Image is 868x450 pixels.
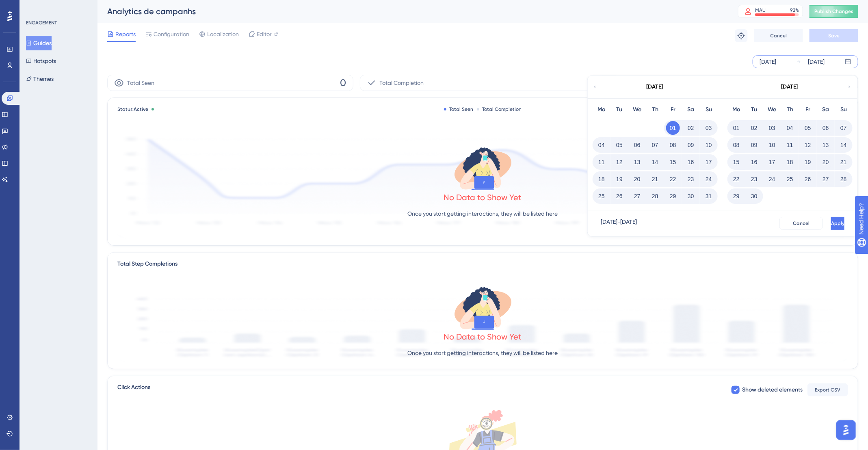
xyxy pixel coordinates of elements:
[684,121,698,135] button: 02
[26,71,54,86] button: Themes
[801,155,815,169] button: 19
[747,138,761,152] button: 09
[444,331,522,342] div: No Data to Show Yet
[810,29,858,42] button: Save
[666,121,680,135] button: 01
[729,172,743,186] button: 22
[117,259,177,269] div: Total Step Completions
[754,29,803,42] button: Cancel
[702,189,716,203] button: 31
[783,155,797,169] button: 18
[613,155,626,169] button: 12
[117,383,150,397] span: Click Actions
[771,32,787,39] span: Cancel
[648,189,662,203] button: 28
[747,172,761,186] button: 23
[257,29,272,39] span: Editor
[765,121,779,135] button: 03
[682,105,700,115] div: Sa
[408,209,558,219] p: Once you start getting interactions, they will be listed here
[380,78,424,88] span: Total Completion
[837,155,851,169] button: 21
[664,105,682,115] div: Fr
[765,172,779,186] button: 24
[729,155,743,169] button: 15
[781,105,799,115] div: Th
[819,155,833,169] button: 20
[408,348,558,358] p: Once you start getting interactions, they will be listed here
[595,155,608,169] button: 11
[781,82,798,92] div: [DATE]
[702,138,716,152] button: 10
[729,138,743,152] button: 08
[628,105,646,115] div: We
[340,76,346,89] span: 0
[745,105,763,115] div: Tu
[595,189,608,203] button: 25
[154,29,189,39] span: Configuration
[819,138,833,152] button: 13
[765,155,779,169] button: 17
[808,57,825,67] div: [DATE]
[117,106,148,112] span: Status:
[630,172,644,186] button: 20
[831,217,844,230] button: Apply
[814,8,853,15] span: Publish Changes
[765,138,779,152] button: 10
[666,189,680,203] button: 29
[613,189,626,203] button: 26
[702,172,716,186] button: 24
[783,121,797,135] button: 04
[207,29,239,39] span: Localization
[819,121,833,135] button: 06
[477,106,522,112] div: Total Completion
[646,105,664,115] div: Th
[666,138,680,152] button: 08
[819,172,833,186] button: 27
[666,155,680,169] button: 15
[760,57,776,67] div: [DATE]
[648,138,662,152] button: 07
[807,383,848,396] button: Export CSV
[763,105,781,115] div: We
[107,6,718,17] div: Analytics de campanhs
[783,172,797,186] button: 25
[793,220,810,227] span: Cancel
[595,172,608,186] button: 18
[127,78,154,88] span: Total Seen
[729,189,743,203] button: 29
[837,172,851,186] button: 28
[26,36,52,50] button: Guides
[648,172,662,186] button: 21
[817,105,835,115] div: Sa
[666,172,680,186] button: 22
[444,106,474,112] div: Total Seen
[26,19,57,26] div: ENGAGEMENT
[702,121,716,135] button: 03
[755,7,766,13] div: MAU
[729,121,743,135] button: 01
[837,121,851,135] button: 07
[26,54,56,68] button: Hotspots
[810,5,858,18] button: Publish Changes
[613,138,626,152] button: 05
[801,138,815,152] button: 12
[684,172,698,186] button: 23
[747,155,761,169] button: 16
[648,155,662,169] button: 14
[831,220,844,227] span: Apply
[684,155,698,169] button: 16
[601,217,637,230] div: [DATE] - [DATE]
[595,138,608,152] button: 04
[613,172,626,186] button: 19
[610,105,628,115] div: Tu
[630,189,644,203] button: 27
[799,105,817,115] div: Fr
[19,2,51,12] span: Need Help?
[134,106,148,112] span: Active
[790,7,799,13] div: 92 %
[834,418,858,442] iframe: UserGuiding AI Assistant Launcher
[801,121,815,135] button: 05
